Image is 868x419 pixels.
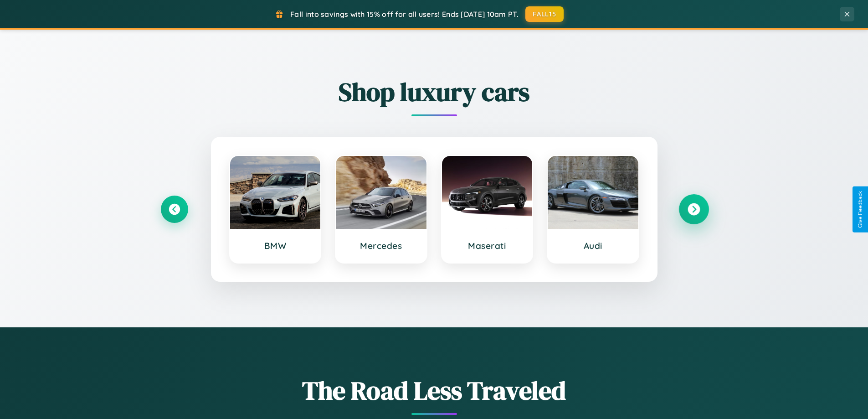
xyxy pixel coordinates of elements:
h3: Maserati [451,240,524,251]
h3: Mercedes [345,240,417,251]
span: Fall into savings with 15% off for all users! Ends [DATE] 10am PT. [290,10,519,19]
button: FALL15 [525,6,564,22]
h3: BMW [239,240,312,251]
h3: Audi [557,240,629,251]
h1: The Road Less Traveled [161,373,708,408]
h2: Shop luxury cars [161,74,708,109]
div: Give Feedback [857,191,863,228]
